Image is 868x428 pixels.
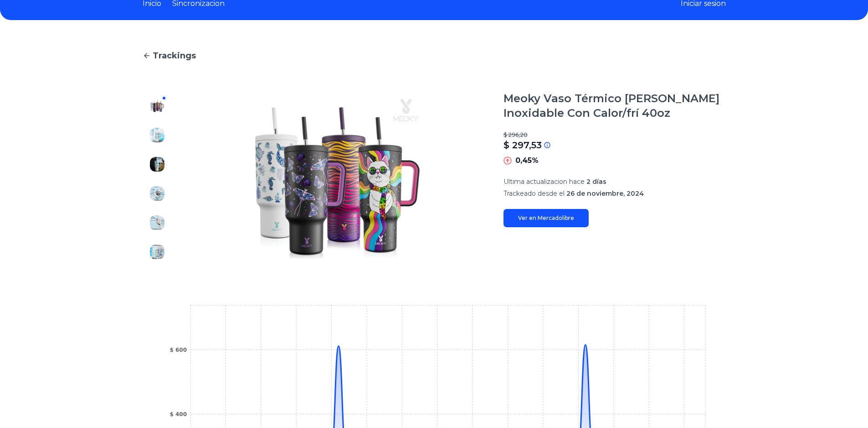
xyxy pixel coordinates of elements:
span: Ultima actualizacion hace [503,177,585,186]
a: Trackings [143,49,726,62]
img: Meoky Vaso Térmico De Acero Inoxidable Con Calor/frí 40oz [150,128,164,142]
img: Meoky Vaso Térmico De Acero Inoxidable Con Calor/frí 40oz [190,91,485,266]
img: Meoky Vaso Térmico De Acero Inoxidable Con Calor/frí 40oz [150,215,164,230]
tspan: $ 600 [169,347,187,353]
img: Meoky Vaso Térmico De Acero Inoxidable Con Calor/frí 40oz [150,186,164,201]
img: Meoky Vaso Térmico De Acero Inoxidable Con Calor/frí 40oz [150,245,164,259]
span: 2 días [586,177,606,186]
img: Meoky Vaso Térmico De Acero Inoxidable Con Calor/frí 40oz [150,157,164,172]
a: Ver en Mercadolibre [503,209,589,227]
p: $ 296,20 [503,131,726,139]
tspan: $ 400 [169,411,187,418]
p: 0,45% [515,155,539,166]
p: $ 297,53 [503,139,542,151]
img: Meoky Vaso Térmico De Acero Inoxidable Con Calor/frí 40oz [150,99,164,113]
span: Trackeado desde el [503,189,565,198]
h1: Meoky Vaso Térmico [PERSON_NAME] Inoxidable Con Calor/frí 40oz [503,91,726,120]
span: 26 de noviembre, 2024 [566,189,644,198]
span: Trackings [153,49,196,62]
